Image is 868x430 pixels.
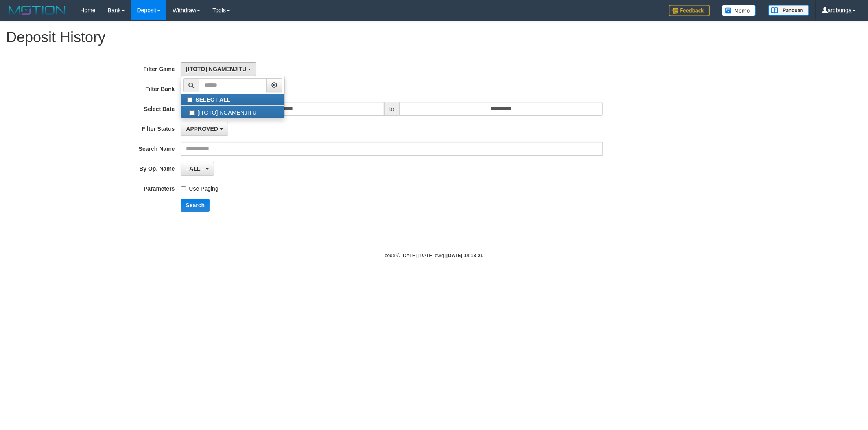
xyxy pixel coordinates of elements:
[181,94,284,105] label: SELECT ALL
[181,182,218,193] label: Use Paging
[669,5,710,16] img: Feedback.jpg
[722,5,756,16] img: Button%20Memo.svg
[181,199,210,212] button: Search
[181,162,214,176] button: - ALL -
[181,186,186,191] input: Use Paging
[186,126,218,132] span: APPROVED
[384,102,400,116] span: to
[186,66,246,72] span: [ITOTO] NGAMENJITU
[446,253,483,258] strong: [DATE] 14:13:21
[6,4,68,16] img: MOTION_logo.png
[181,62,256,76] button: [ITOTO] NGAMENJITU
[6,29,862,46] h1: Deposit History
[385,253,483,258] small: code © [DATE]-[DATE] dwg |
[187,97,192,102] input: SELECT ALL
[189,110,195,115] input: [ITOTO] NGAMENJITU
[186,165,204,172] span: - ALL -
[768,5,809,16] img: panduan.png
[181,106,284,118] label: [ITOTO] NGAMENJITU
[181,122,228,136] button: APPROVED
